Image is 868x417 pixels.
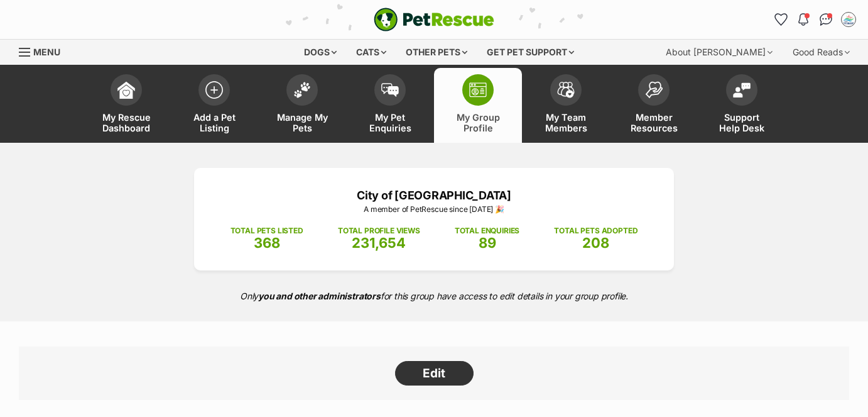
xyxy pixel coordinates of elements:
[338,225,420,236] p: TOTAL PROFILE VIEWS
[186,112,242,133] span: Add a Pet Listing
[838,9,859,30] button: My account
[469,82,487,97] img: group-profile-icon-3fa3cf56718a62981997c0bc7e787c4b2cf8bcc04b72c1350f741eb67cf2f40e.svg
[698,68,786,143] a: Support Help Desk
[347,40,395,65] div: Cats
[19,40,69,62] a: Menu
[397,40,476,65] div: Other pets
[557,82,575,98] img: team-members-icon-5396bd8760b3fe7c0b43da4ab00e1e3bb1a5d9ba89233759b79545d2d3fc5d0d.svg
[434,68,522,143] a: My Group Profile
[450,112,506,133] span: My Group Profile
[274,112,330,133] span: Manage My Pets
[117,81,135,99] img: dashboard-icon-eb2f2d2d3e046f16d808141f083e7271f6b2e854fb5c12c21221c1fb7104beca.svg
[258,291,381,301] strong: you and other administrators
[522,68,610,143] a: My Team Members
[479,235,496,251] span: 89
[213,204,655,215] p: A member of PetRescue since [DATE] 🎉
[231,225,303,236] p: TOTAL PETS LISTED
[362,112,418,133] span: My Pet Enquiries
[381,83,399,97] img: pet-enquiries-icon-7e3ad2cf08bfb03b45e93fb7055b45f3efa6380592205ae92323e6603595dc1f.svg
[798,13,808,26] img: notifications-46538b983faf8c2785f20acdc204bb7945ddae34d4c08c2a6579f10ce5e182be.svg
[657,40,781,65] div: About [PERSON_NAME]
[33,47,60,57] span: Menu
[554,225,637,236] p: TOTAL PETS ADOPTED
[205,81,223,99] img: add-pet-listing-icon-0afa8454b4691262ce3f59096e99ab1cd57d4a30225e0717b998d2c9b9846f56.svg
[455,225,519,236] p: TOTAL ENQUIRIES
[733,82,751,97] img: help-desk-icon-fdf02630f3aa405de69fd3d07c3f3aa587a6932b1a1747fa1d2bba05be0121f9.svg
[213,187,655,204] p: City of [GEOGRAPHIC_DATA]
[842,13,855,26] img: Sonja Laine profile pic
[352,235,406,251] span: 231,654
[820,13,833,26] img: chat-41dd97257d64d25036548639549fe6c8038ab92f7586957e7f3b1b290dea8141.svg
[713,112,770,133] span: Support Help Desk
[645,81,663,98] img: member-resources-icon-8e73f808a243e03378d46382f2149f9095a855e16c252ad45f914b54edf8863c.svg
[771,9,791,30] a: Favourites
[170,68,258,143] a: Add a Pet Listing
[626,112,682,133] span: Member Resources
[98,112,155,133] span: My Rescue Dashboard
[538,112,594,133] span: My Team Members
[478,40,583,65] div: Get pet support
[295,40,345,65] div: Dogs
[346,68,434,143] a: My Pet Enquiries
[771,9,859,30] ul: Account quick links
[293,82,311,98] img: manage-my-pets-icon-02211641906a0b7f246fdf0571729dbe1e7629f14944591b6c1af311fb30b64b.svg
[374,8,494,31] a: PetRescue
[82,68,170,143] a: My Rescue Dashboard
[793,9,813,30] button: Notifications
[610,68,698,143] a: Member Resources
[816,9,836,30] a: Conversations
[258,68,346,143] a: Manage My Pets
[395,361,474,386] a: Edit
[582,235,609,251] span: 208
[254,235,280,251] span: 368
[374,8,494,31] img: logo-e224e6f780fb5917bec1dbf3a21bbac754714ae5b6737aabdf751b685950b380.svg
[784,40,859,65] div: Good Reads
